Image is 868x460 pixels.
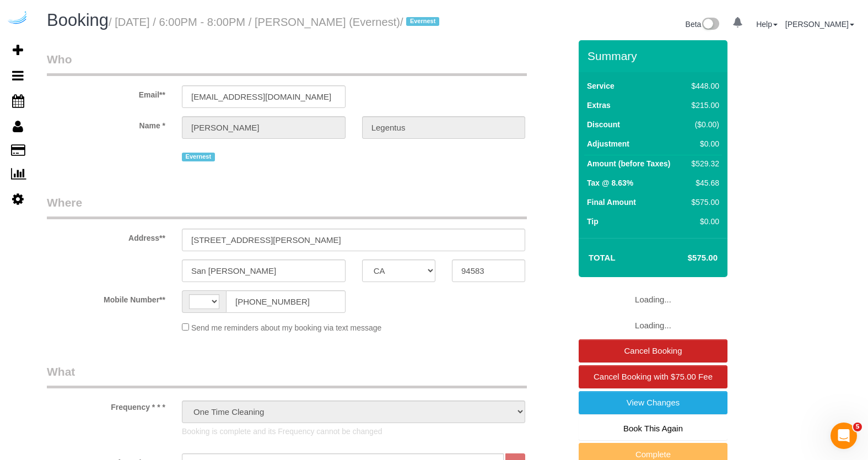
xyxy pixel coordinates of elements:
[182,426,525,437] p: Booking is complete and its Frequency cannot be changed
[853,423,862,431] span: 5
[687,158,719,169] div: $529.32
[785,20,854,29] a: [PERSON_NAME]
[39,398,174,413] label: Frequency * * *
[182,153,215,161] span: Evernest
[687,80,719,91] div: $448.00
[687,100,719,111] div: $215.00
[587,197,636,208] label: Final Amount
[7,11,29,26] img: Automaid Logo
[579,339,727,362] a: Cancel Booking
[687,138,719,149] div: $0.00
[587,119,620,130] label: Discount
[579,391,727,414] a: View Changes
[587,216,599,227] label: Tip
[687,177,719,188] div: $45.68
[587,80,614,91] label: Service
[182,116,346,139] input: First Name**
[47,10,109,30] span: Booking
[587,138,629,149] label: Adjustment
[587,100,611,111] label: Extras
[109,16,443,28] small: / [DATE] / 6:00PM - 8:00PM / [PERSON_NAME] (Evernest)
[687,119,719,130] div: ($0.00)
[686,20,720,29] a: Beta
[400,16,443,28] span: /
[362,116,526,139] input: Last Name**
[191,323,382,332] span: Send me reminders about my booking via text message
[587,177,633,188] label: Tax @ 8.63%
[687,197,719,208] div: $575.00
[226,290,346,313] input: Mobile Number**
[594,372,713,381] span: Cancel Booking with $75.00 Fee
[655,253,718,263] h4: $575.00
[831,423,857,449] iframe: Intercom live chat
[39,116,174,131] label: Name *
[587,50,722,62] h3: Summary
[579,417,727,440] a: Book This Again
[587,158,670,169] label: Amount (before Taxes)
[406,17,439,26] span: Evernest
[579,365,727,388] a: Cancel Booking with $75.00 Fee
[39,290,174,305] label: Mobile Number**
[756,20,778,29] a: Help
[701,18,719,32] img: New interface
[687,216,719,227] div: $0.00
[589,253,616,262] strong: Total
[47,194,527,219] legend: Where
[47,364,527,388] legend: What
[47,51,527,76] legend: Who
[452,259,525,282] input: Zip Code**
